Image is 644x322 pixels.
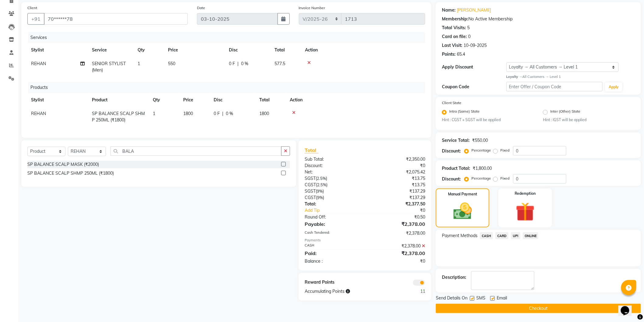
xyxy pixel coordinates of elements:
[134,43,164,57] th: Qty
[480,232,493,239] span: CASH
[300,163,365,169] div: Discount:
[500,176,509,181] label: Fixed
[471,148,491,153] label: Percentage
[27,170,114,177] div: SP BALANCE SCALP SHMP 250ML (₹1800)
[365,188,430,194] div: ₹137.29
[300,207,376,214] a: Add Tip
[300,230,365,236] div: Cash Tendered:
[31,111,46,116] span: REHAN
[442,274,466,281] div: Description:
[442,7,456,13] div: Name:
[317,195,323,200] span: 9%
[305,238,425,243] div: Payments
[365,243,430,249] div: ₹2,378.00
[300,169,365,175] div: Net:
[448,201,478,222] img: _cash.svg
[180,93,210,107] th: Price
[256,93,286,107] th: Total
[305,147,319,153] span: Total
[365,194,430,201] div: ₹137.29
[300,288,397,295] div: Accumulating Points
[497,295,507,303] span: Email
[476,295,485,303] span: SMS
[149,93,180,107] th: Qty
[317,176,326,181] span: 2.5%
[506,82,603,91] input: Enter Offer / Coupon Code
[183,111,193,116] span: 1800
[301,43,425,57] th: Action
[300,182,365,188] div: ( )
[27,93,88,107] th: Stylist
[365,182,430,188] div: ₹13.75
[300,214,365,220] div: Round Off:
[442,33,467,40] div: Card on file:
[365,220,430,228] div: ₹2,378.00
[225,43,271,57] th: Disc
[110,146,282,156] input: Search or Scan
[506,75,523,79] strong: Loyalty →
[365,250,430,257] div: ₹2,378.00
[365,258,430,264] div: ₹0
[464,42,487,49] div: 10-09-2025
[300,175,365,182] div: ( )
[365,214,430,220] div: ₹0.50
[376,207,430,214] div: ₹0
[442,176,461,182] div: Discount:
[88,93,149,107] th: Product
[92,61,126,73] span: SENIOR STYLIST (Men)
[442,16,468,22] div: Membership:
[299,5,325,11] label: Invoice Number
[300,188,365,194] div: ( )
[226,110,233,117] span: 0 %
[442,117,534,123] small: Hint : CGST + SGST will be applied
[275,61,285,66] span: 577.5
[511,232,520,239] span: UPI
[241,61,248,67] span: 0 %
[467,25,470,31] div: 5
[442,64,506,70] div: Apply Discount
[300,279,365,286] div: Reward Points
[153,111,155,116] span: 1
[500,148,509,153] label: Fixed
[471,176,491,181] label: Percentage
[305,195,316,200] span: CGST
[27,13,44,25] button: +91
[605,82,622,92] button: Apply
[168,61,175,66] span: 550
[442,51,456,58] div: Points:
[457,51,465,58] div: 65.4
[28,32,430,43] div: Services
[442,100,461,106] label: Client State
[286,93,425,107] th: Action
[442,84,506,90] div: Coupon Code
[550,109,580,116] label: Inter (Other) State
[27,161,99,168] div: SP BALANCE SCALP MASK (₹2000)
[222,110,223,117] span: |
[305,176,316,181] span: SGST
[448,191,477,197] label: Manual Payment
[164,43,225,57] th: Price
[305,182,316,187] span: CGST
[44,13,188,25] input: Search by Name/Mobile/Email/Code
[138,61,140,66] span: 1
[442,42,462,49] div: Last Visit:
[543,117,635,123] small: Hint : IGST will be applied
[523,232,539,239] span: ONLINE
[197,5,205,11] label: Date
[229,61,235,67] span: 0 F
[365,230,430,236] div: ₹2,378.00
[436,304,641,313] button: Checkout
[210,93,256,107] th: Disc
[92,111,145,123] span: SP BALANCE SCALP SHMP 250ML (₹1800)
[365,169,430,175] div: ₹2,075.42
[300,258,365,264] div: Balance :
[468,33,471,40] div: 0
[442,16,635,22] div: No Active Membership
[472,137,488,144] div: ₹550.00
[271,43,301,57] th: Total
[442,137,470,144] div: Service Total:
[214,110,220,117] span: 0 F
[27,5,37,11] label: Client
[317,189,323,194] span: 9%
[515,191,536,196] label: Redemption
